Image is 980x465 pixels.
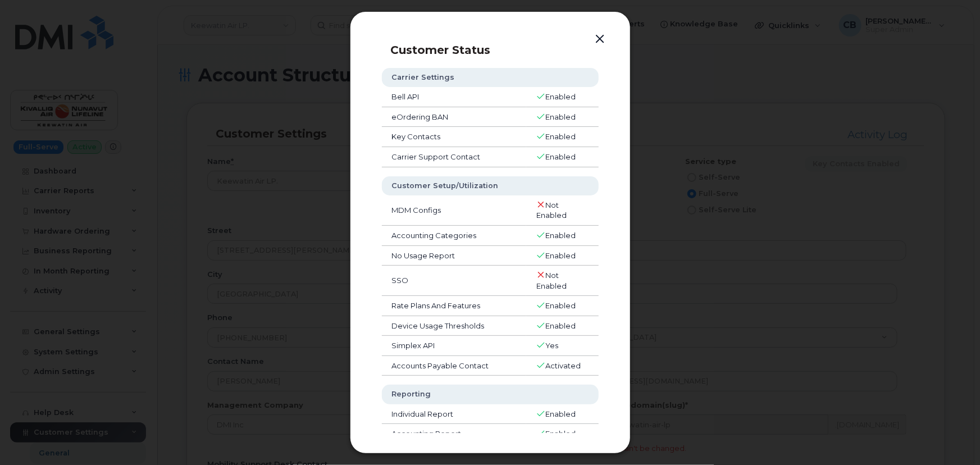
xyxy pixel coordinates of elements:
[382,87,526,107] td: Bell API
[382,176,599,195] th: Customer Setup/Utilization
[545,409,576,418] span: Enabled
[382,356,526,376] td: Accounts Payable Contact
[382,147,526,167] td: Carrier Support Contact
[545,429,576,438] span: Enabled
[382,296,526,316] td: Rate Plans And Features
[931,416,972,457] iframe: Messenger Launcher
[382,107,526,127] td: eOrdering BAN
[382,266,526,296] td: SSO
[382,68,599,87] th: Carrier Settings
[545,251,576,260] span: Enabled
[545,152,576,161] span: Enabled
[536,200,567,220] span: Not Enabled
[545,112,576,121] span: Enabled
[382,195,526,226] td: MDM Configs
[545,321,576,330] span: Enabled
[382,127,526,147] td: Key Contacts
[545,92,576,101] span: Enabled
[545,361,581,370] span: Activated
[382,226,526,246] td: Accounting Categories
[545,301,576,310] span: Enabled
[382,424,526,444] td: Accounting Report
[545,341,558,350] span: Yes
[545,231,576,240] span: Enabled
[382,404,526,425] td: Individual Report
[382,336,526,356] td: Simplex API
[382,316,526,336] td: Device Usage Thresholds
[536,271,567,290] span: Not Enabled
[382,385,599,404] th: Reporting
[382,246,526,266] td: No Usage Report
[545,132,576,141] span: Enabled
[391,43,610,57] p: Customer Status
